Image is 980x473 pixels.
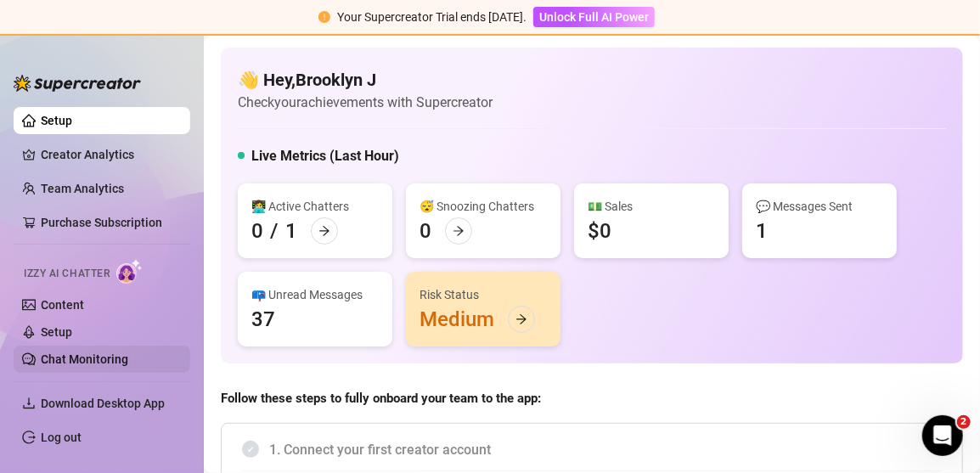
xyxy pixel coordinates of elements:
div: 👩‍💻 Active Chatters [251,197,379,216]
span: Unlock Full AI Power [539,10,649,24]
div: 1 [756,217,768,245]
a: Chat Monitoring [41,352,128,366]
a: Creator Analytics [41,141,177,168]
div: 1. Connect your first creator account [242,429,942,470]
article: Check your achievements with Supercreator [238,92,493,113]
span: 2 [957,415,971,429]
a: Log out [41,431,82,444]
span: Download Desktop App [41,397,165,410]
button: Unlock Full AI Power [533,7,655,27]
img: AI Chatter [116,259,143,284]
span: 1. Connect your first creator account [269,439,942,460]
div: $0 [588,217,611,245]
div: 37 [251,306,275,333]
h4: 👋 Hey, Brooklyn J [238,68,493,92]
a: Team Analytics [41,182,124,195]
a: Setup [41,325,72,339]
span: arrow-right [515,313,527,325]
span: exclamation-circle [318,11,330,23]
a: Setup [41,114,72,127]
div: 😴 Snoozing Chatters [420,197,547,216]
span: arrow-right [318,225,330,237]
span: Your Supercreator Trial ends [DATE]. [337,10,527,24]
div: 1 [285,217,297,245]
a: Purchase Subscription [41,209,177,236]
iframe: Intercom live chat [922,415,963,456]
a: Unlock Full AI Power [533,10,655,24]
div: 0 [420,217,431,245]
span: arrow-right [453,225,465,237]
div: Risk Status [420,285,547,304]
img: logo-BBDzfeDw.svg [14,75,141,92]
div: 💵 Sales [588,197,715,216]
span: download [22,397,36,410]
strong: Follow these steps to fully onboard your team to the app: [221,391,541,406]
h5: Live Metrics (Last Hour) [251,146,399,166]
a: Content [41,298,84,312]
div: 📪 Unread Messages [251,285,379,304]
div: 0 [251,217,263,245]
div: 💬 Messages Sent [756,197,883,216]
span: Izzy AI Chatter [24,266,110,282]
